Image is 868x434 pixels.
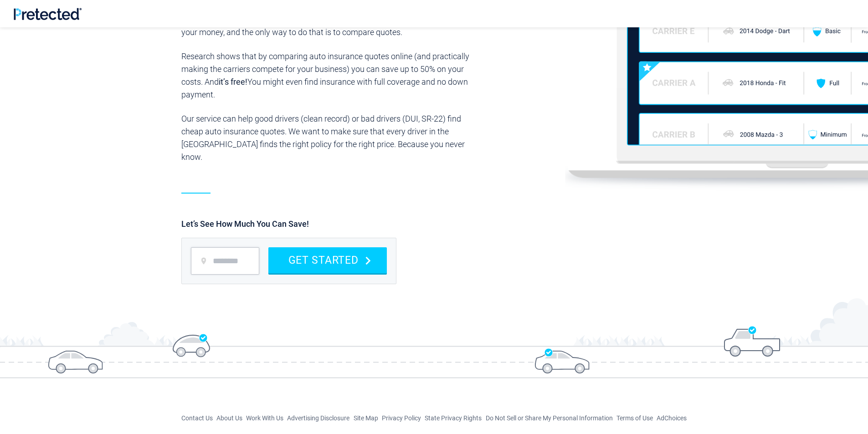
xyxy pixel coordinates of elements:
input: zip code [191,247,259,275]
img: Pretected Logo [14,8,82,20]
a: Privacy Policy [382,414,421,422]
a: Work With Us [246,414,283,422]
a: AdChoices [657,414,687,422]
a: State Privacy Rights [425,414,482,422]
div: Let’s See How Much You Can Save! [181,219,680,229]
a: Do Not Sell or Share My Personal Information [486,414,613,422]
b: it’s free! [219,77,247,87]
a: Contact Us [181,414,213,422]
a: About Us [216,414,242,422]
a: Terms of Use [616,414,653,422]
button: GET STARTED [268,247,387,273]
a: Site Map [354,414,378,422]
p: Research shows that by comparing auto insurance quotes online (and practically making the carrier... [181,50,481,101]
a: Advertising Disclosure [287,414,349,422]
p: Our service can help good drivers (clean record) or bad drivers (DUI, SR-22) find cheap auto insu... [181,112,481,163]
